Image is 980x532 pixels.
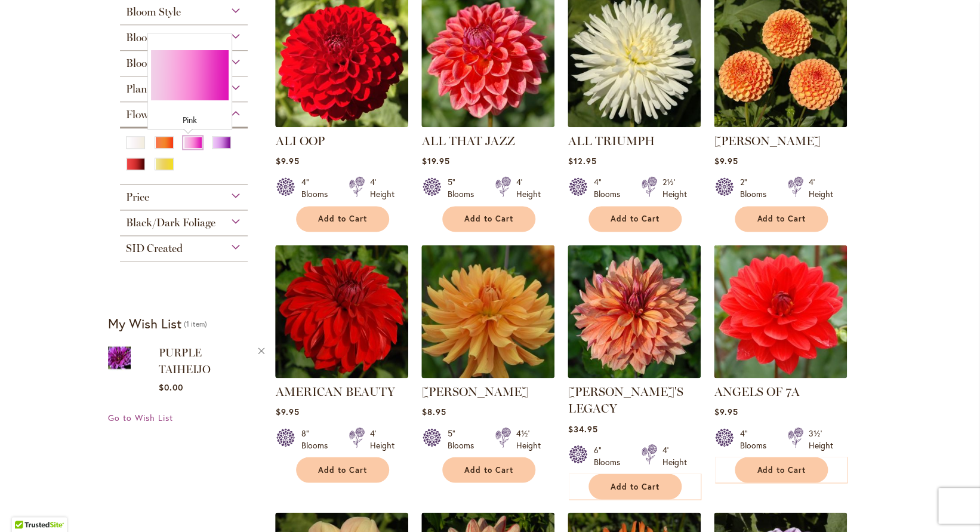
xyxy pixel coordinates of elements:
[735,457,828,482] button: Add to Cart
[447,176,480,200] div: 5" Blooms
[714,406,738,417] span: $9.95
[757,214,806,224] span: Add to Cart
[662,176,686,200] div: 2½' Height
[275,385,395,399] a: AMERICAN BEAUTY
[593,444,627,468] div: 6" Blooms
[275,369,408,380] a: AMERICAN BEAUTY
[421,245,554,378] img: ANDREW CHARLES
[757,465,806,475] span: Add to Cart
[735,206,828,232] button: Add to Cart
[714,155,738,167] span: $9.95
[318,465,367,475] span: Add to Cart
[442,457,535,482] button: Add to Cart
[421,155,449,167] span: $19.95
[318,214,367,224] span: Add to Cart
[421,118,554,130] a: ALL THAT JAZZ
[568,155,596,167] span: $12.95
[301,427,334,451] div: 8" Blooms
[611,214,660,224] span: Add to Cart
[568,369,701,380] a: Andy's Legacy
[593,176,627,200] div: 4" Blooms
[301,176,334,200] div: 4" Blooms
[275,134,324,148] a: ALI OOP
[159,346,211,376] a: PURPLE TAIHEIJO
[275,118,408,130] a: ALI OOP
[126,57,177,70] span: Bloom Size
[108,412,173,423] span: Go to Wish List
[184,319,207,328] span: 1 item
[126,216,215,229] span: Black/Dark Foliage
[421,369,554,380] a: ANDREW CHARLES
[126,82,184,96] span: Plant Height
[464,214,513,224] span: Add to Cart
[9,490,42,523] iframe: Launch Accessibility Center
[568,385,683,416] a: [PERSON_NAME]'S LEGACY
[611,481,660,491] span: Add to Cart
[159,382,183,393] span: $0.00
[108,344,131,373] a: PURPLE TAIHEIJO
[714,245,847,378] img: ANGELS OF 7A
[662,444,686,468] div: 4' Height
[151,114,229,126] div: Pink
[714,385,799,399] a: ANGELS OF 7A
[126,31,183,44] span: Bloom Time
[808,427,833,451] div: 3½' Height
[442,206,535,232] button: Add to Cart
[369,176,394,200] div: 4' Height
[421,134,514,148] a: ALL THAT JAZZ
[568,118,701,130] a: ALL TRIUMPH
[275,245,408,378] img: AMERICAN BEAUTY
[714,118,847,130] a: AMBER QUEEN
[296,206,389,232] button: Add to Cart
[296,457,389,482] button: Add to Cart
[516,427,540,451] div: 4½' Height
[108,315,181,332] strong: My Wish List
[108,412,173,424] a: Go to Wish List
[739,176,773,200] div: 2" Blooms
[739,427,773,451] div: 4" Blooms
[421,385,528,399] a: [PERSON_NAME]
[588,206,682,232] button: Add to Cart
[464,465,513,475] span: Add to Cart
[568,423,597,434] span: $34.95
[275,155,299,167] span: $9.95
[447,427,480,451] div: 5" Blooms
[568,245,701,378] img: Andy's Legacy
[126,5,181,19] span: Bloom Style
[126,190,149,204] span: Price
[126,108,185,121] span: Flower Color
[516,176,540,200] div: 4' Height
[421,406,446,417] span: $8.95
[568,134,654,148] a: ALL TRIUMPH
[369,427,394,451] div: 4' Height
[108,344,131,371] img: PURPLE TAIHEIJO
[126,242,183,255] span: SID Created
[714,134,820,148] a: [PERSON_NAME]
[275,406,299,417] span: $9.95
[714,369,847,380] a: ANGELS OF 7A
[808,176,833,200] div: 4' Height
[588,473,682,499] button: Add to Cart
